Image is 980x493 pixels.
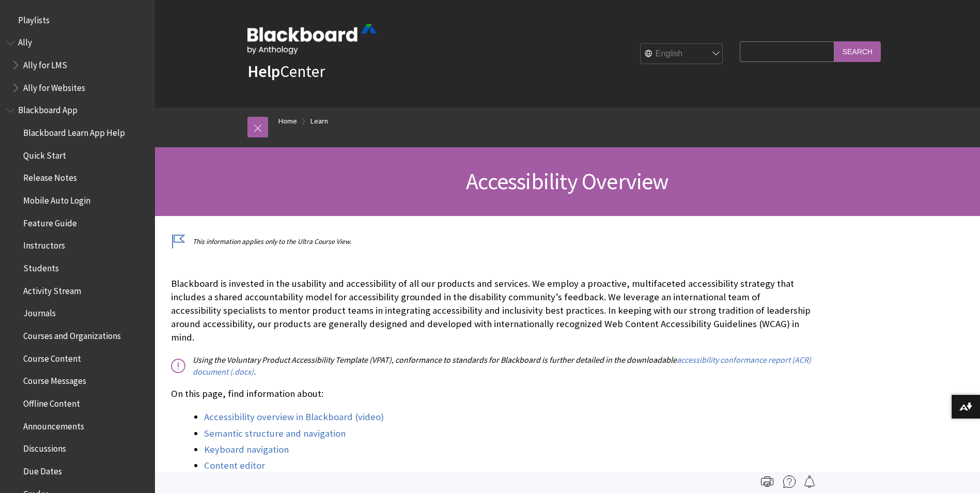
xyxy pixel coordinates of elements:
span: Due Dates [23,463,62,476]
span: Journals [23,305,56,319]
a: Keyboard navigation [204,443,289,456]
nav: Book outline for Anthology Ally Help [6,34,149,97]
nav: Book outline for Playlists [6,11,149,29]
span: Ally for LMS [23,56,67,70]
span: Students [23,259,59,273]
span: Courses and Organizations [23,327,121,341]
img: Follow this page [803,475,816,488]
span: Blackboard App [18,102,77,116]
span: Activity Stream [23,282,81,296]
span: Playlists [18,11,50,25]
span: Discussions [23,440,66,454]
span: Quick Start [23,147,66,161]
span: Offline Content [23,395,80,409]
span: Ally for Websites [23,79,85,93]
a: HelpCenter [247,61,325,82]
span: Announcements [23,418,84,432]
p: Blackboard is invested in the usability and accessibility of all our products and services. We em... [171,277,812,345]
a: Learn [310,115,328,128]
span: Mobile Auto Login [23,192,90,206]
span: Course Messages [23,373,86,387]
a: Semantic structure and navigation [204,427,346,440]
img: More help [783,475,796,488]
img: Print [761,475,773,488]
img: Blackboard by Anthology [247,24,377,54]
span: Release Notes [23,170,77,183]
p: Using the Voluntary Product Accessibility Template (VPAT), conformance to standards for Blackboar... [171,354,812,377]
span: Blackboard Learn App Help [23,124,125,138]
a: Accessibility overview in Blackboard (video) [204,411,384,423]
a: accessibility conformance report (ACR) document (.docx) [193,355,811,377]
p: This information applies only to the Ultra Course View. [171,237,812,246]
select: Site Language Selector [641,44,723,65]
span: Accessibility Overview [466,167,668,195]
a: Content editor [204,459,265,472]
a: Home [278,115,297,128]
span: Course Content [23,350,81,364]
span: Feature Guide [23,214,77,228]
p: On this page, find information about: [171,387,812,400]
span: Ally [18,34,32,48]
strong: Help [247,61,280,82]
span: Instructors [23,237,65,251]
input: Search [834,41,881,61]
